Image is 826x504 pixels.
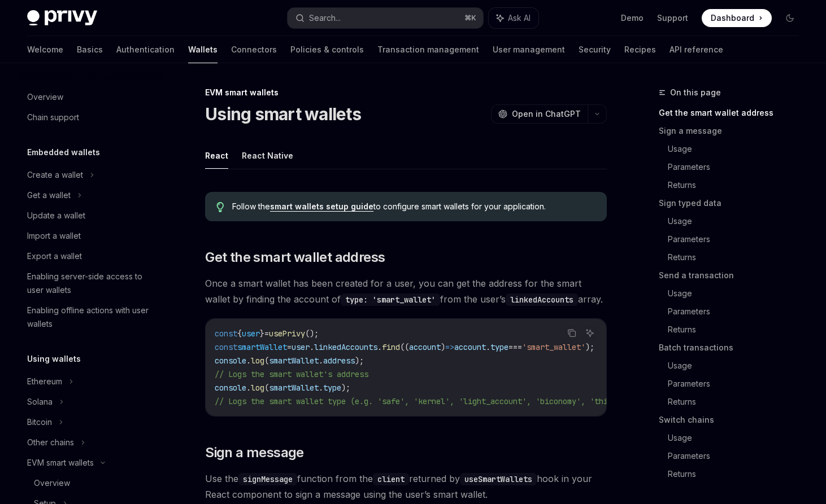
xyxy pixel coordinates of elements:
[270,201,373,212] a: smart wallets setup guide
[215,369,368,379] span: // Logs the smart wallet's address
[260,328,264,339] span: }
[441,342,445,352] span: )
[205,248,385,266] span: Get the smart wallet address
[305,328,319,339] span: ();
[314,342,377,352] span: linkedAccounts
[582,326,597,340] button: Ask AI
[205,275,607,307] span: Once a smart wallet has been created for a user, you can get the address for the smart wallet by ...
[659,104,808,122] a: Get the smart wallet address
[18,87,163,107] a: Overview
[668,248,808,266] a: Returns
[237,342,287,352] span: smartWallet
[18,205,163,226] a: Update a wallet
[205,142,228,169] button: React
[668,158,808,176] a: Parameters
[659,339,808,357] a: Batch transactions
[310,342,314,352] span: .
[624,36,656,63] a: Recipes
[657,12,688,24] a: Support
[292,342,310,352] span: user
[27,146,100,159] h5: Embedded wallets
[27,168,83,182] div: Create a wallet
[319,356,323,366] span: .
[508,342,522,352] span: ===
[251,356,264,366] span: log
[409,342,441,352] span: account
[242,142,293,169] button: React Native
[564,326,579,340] button: Copy the contents from the code block
[246,383,251,393] span: .
[290,36,364,63] a: Policies & controls
[585,342,594,352] span: );
[287,342,292,352] span: =
[508,12,531,24] span: Ask AI
[670,36,723,63] a: API reference
[215,396,753,406] span: // Logs the smart wallet type (e.g. 'safe', 'kernel', 'light_account', 'biconomy', 'thirdweb', 'c...
[668,357,808,375] a: Usage
[781,9,799,27] button: Toggle dark mode
[264,383,269,393] span: (
[27,189,71,202] div: Get a wallet
[489,8,538,28] button: Ask AI
[659,194,808,212] a: Sign typed data
[269,328,305,339] span: usePrivy
[27,304,156,331] div: Enabling offline actions with user wallets
[400,342,409,352] span: ((
[116,36,175,63] a: Authentication
[373,473,409,485] code: client
[77,36,103,63] a: Basics
[18,266,163,300] a: Enabling server-side access to user wallets
[377,36,479,63] a: Transaction management
[670,86,721,99] span: On this page
[215,383,246,393] span: console
[215,356,246,366] span: console
[711,12,754,24] span: Dashboard
[668,230,808,248] a: Parameters
[668,284,808,303] a: Usage
[18,226,163,246] a: Import a wallet
[506,293,578,306] code: linkedAccounts
[341,383,350,393] span: );
[486,342,490,352] span: .
[460,473,537,485] code: useSmartWallets
[27,436,74,449] div: Other chains
[205,471,607,502] span: Use the function from the returned by hook in your React component to sign a message using the us...
[659,122,808,140] a: Sign a message
[355,356,364,366] span: );
[445,342,454,352] span: =>
[27,456,94,470] div: EVM smart wallets
[659,411,808,429] a: Switch chains
[18,246,163,266] a: Export a wallet
[269,383,319,393] span: smartWallet
[668,447,808,465] a: Parameters
[323,356,355,366] span: address
[27,36,63,63] a: Welcome
[18,473,163,493] a: Overview
[319,383,323,393] span: .
[231,36,277,63] a: Connectors
[232,201,595,212] span: Follow the to configure smart wallets for your application.
[491,104,588,124] button: Open in ChatGPT
[27,375,62,388] div: Ethereum
[341,293,440,306] code: type: 'smart_wallet'
[323,383,341,393] span: type
[522,342,585,352] span: 'smart_wallet'
[188,36,218,63] a: Wallets
[377,342,382,352] span: .
[382,342,400,352] span: find
[238,473,297,485] code: signMessage
[27,415,52,429] div: Bitcoin
[668,303,808,321] a: Parameters
[18,300,163,334] a: Enabling offline actions with user wallets
[493,36,565,63] a: User management
[242,328,260,339] span: user
[309,11,341,25] div: Search...
[215,342,237,352] span: const
[264,356,269,366] span: (
[27,111,79,124] div: Chain support
[27,249,82,263] div: Export a wallet
[668,176,808,194] a: Returns
[579,36,611,63] a: Security
[512,108,581,120] span: Open in ChatGPT
[668,465,808,483] a: Returns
